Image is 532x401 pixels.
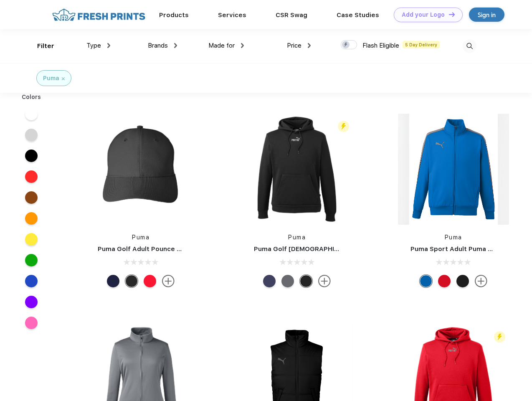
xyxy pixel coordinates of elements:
[445,234,462,241] a: Puma
[402,11,445,18] div: Add your Logo
[287,42,301,49] span: Price
[107,275,119,287] div: Peacoat
[208,42,235,49] span: Made for
[43,74,59,83] div: Puma
[62,77,65,80] img: filter_cancel.svg
[144,275,156,287] div: High Risk Red
[300,275,312,287] div: Puma Black
[86,42,101,49] span: Type
[478,10,496,20] div: Sign in
[308,43,311,48] img: dropdown.png
[125,275,138,287] div: Puma Black
[85,114,196,225] img: func=resize&h=266
[403,41,440,48] span: 5 Day Delivery
[174,43,177,48] img: dropdown.png
[254,245,409,253] a: Puma Golf [DEMOGRAPHIC_DATA]' Icon Golf Polo
[276,11,307,19] a: CSR Swag
[241,43,244,48] img: dropdown.png
[398,114,509,225] img: func=resize&h=266
[159,11,189,19] a: Products
[456,275,469,287] div: Puma Black
[132,234,149,241] a: Puma
[148,42,168,49] span: Brands
[50,8,148,22] img: fo%20logo%202.webp
[494,331,505,343] img: flash_active_toggle.svg
[438,275,451,287] div: High Risk Red
[281,275,294,287] div: Quiet Shade
[362,42,399,49] span: Flash Eligible
[107,43,110,48] img: dropdown.png
[241,114,352,225] img: func=resize&h=266
[420,275,432,287] div: Lapis Blue
[318,275,331,287] img: more.svg
[288,234,306,241] a: Puma
[338,121,349,132] img: flash_active_toggle.svg
[263,275,276,287] div: Peacoat
[162,275,175,287] img: more.svg
[15,93,48,102] div: Colors
[469,8,504,22] a: Sign in
[37,41,54,51] div: Filter
[218,11,246,19] a: Services
[463,39,476,53] img: desktop_search.svg
[449,12,455,17] img: DT
[98,245,225,253] a: Puma Golf Adult Pounce Adjustable Cap
[475,275,487,287] img: more.svg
